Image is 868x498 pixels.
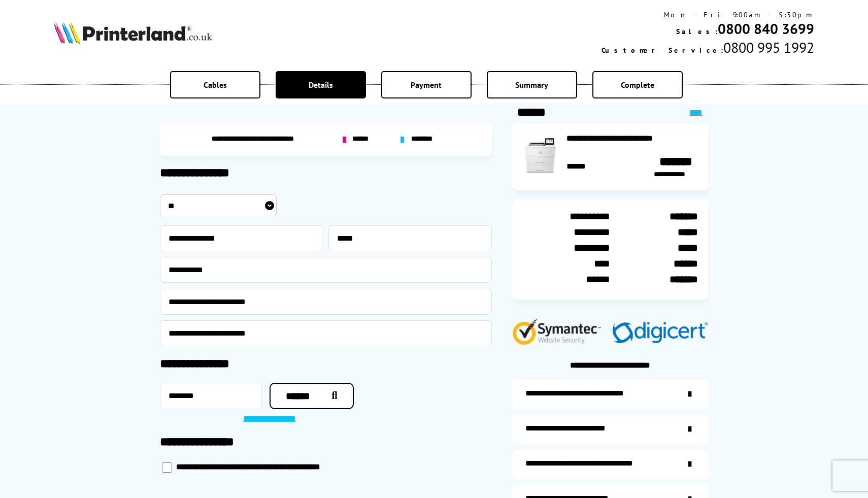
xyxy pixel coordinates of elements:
[515,80,548,90] span: Summary
[411,80,442,90] span: Payment
[512,450,708,479] a: additional-cables
[512,415,708,444] a: items-arrive
[309,80,333,90] span: Details
[621,80,654,90] span: Complete
[204,80,227,90] span: Cables
[512,380,708,409] a: additional-ink
[676,27,718,36] span: Sales:
[54,21,212,44] img: Printerland Logo
[602,46,723,55] span: Customer Service:
[723,38,814,57] span: 0800 995 1992
[602,10,814,19] div: Mon - Fri 9:00am - 5:30pm
[718,19,814,38] a: 0800 840 3699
